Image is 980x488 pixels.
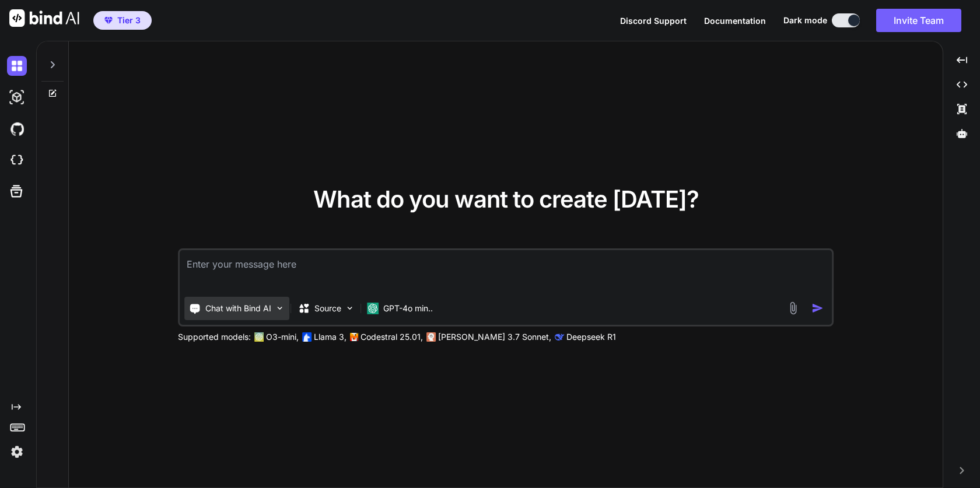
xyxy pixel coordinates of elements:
[783,15,827,26] span: Dark mode
[104,17,113,24] img: premium
[302,332,311,342] img: Llama2
[438,331,551,343] p: [PERSON_NAME] 3.7 Sonnet,
[266,331,299,343] p: O3-mini,
[555,332,564,342] img: claude
[811,302,824,314] img: icon
[205,303,271,314] p: Chat with Bind AI
[383,303,433,314] p: GPT-4o min..
[313,185,699,213] span: What do you want to create [DATE]?
[314,331,346,343] p: Llama 3,
[350,333,358,341] img: Mistral-AI
[876,9,961,32] button: Invite Team
[254,332,264,342] img: GPT-4
[7,119,27,139] img: githubDark
[275,303,285,313] img: Pick Tools
[7,150,27,170] img: cloudideIcon
[117,15,141,26] span: Tier 3
[704,16,766,26] span: Documentation
[566,331,616,343] p: Deepseek R1
[178,331,251,343] p: Supported models:
[367,303,379,314] img: GPT-4o mini
[314,303,341,314] p: Source
[345,303,355,313] img: Pick Models
[360,331,423,343] p: Codestral 25.01,
[7,87,27,107] img: darkAi-studio
[9,9,79,27] img: Bind AI
[620,16,687,26] span: Discord Support
[426,332,436,342] img: claude
[620,15,687,27] button: Discord Support
[93,11,152,30] button: premiumTier 3
[704,15,766,27] button: Documentation
[7,56,27,76] img: darkChat
[7,442,27,462] img: settings
[786,301,800,315] img: attachment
